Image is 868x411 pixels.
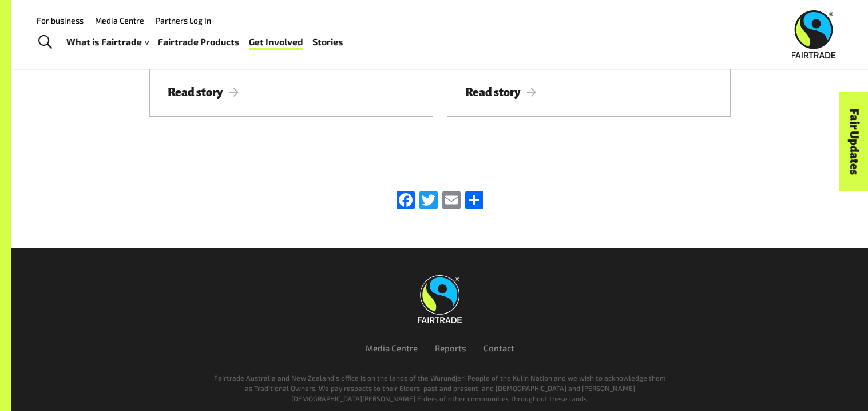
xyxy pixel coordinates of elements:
[418,275,462,323] img: Fairtrade Australia New Zealand logo
[95,15,144,25] a: Media Centre
[394,191,417,211] a: Facebook
[465,86,537,99] span: Read story
[31,28,59,57] a: Toggle Search
[168,86,239,99] span: Read story
[463,191,486,211] a: Share
[37,15,84,25] a: For business
[483,343,514,353] a: Contact
[156,15,211,25] a: Partners Log In
[435,343,466,353] a: Reports
[792,10,836,58] img: Fairtrade Australia New Zealand logo
[366,343,418,353] a: Media Centre
[158,34,240,50] a: Fairtrade Products
[66,34,149,50] a: What is Fairtrade
[249,34,303,50] a: Get Involved
[440,191,463,211] a: Email
[417,191,440,211] a: Twitter
[212,373,668,404] p: Fairtrade Australia and New Zealand’s office is on the lands of the Wurundjeri People of the Kuli...
[312,34,343,50] a: Stories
